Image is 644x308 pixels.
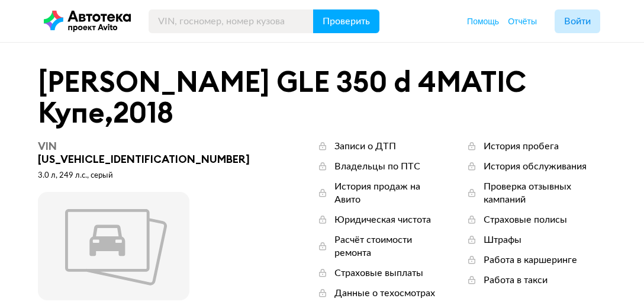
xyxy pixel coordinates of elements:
[38,66,606,128] div: [PERSON_NAME] GLE 350 d 4MATIC Купе , 2018
[467,17,499,26] span: Помощь
[149,9,314,33] input: VIN, госномер, номер кузова
[508,17,537,26] span: Отчёты
[508,15,537,27] a: Отчёты
[484,160,587,173] div: История обслуживания
[484,254,577,267] div: Работа в каршеринге
[313,9,379,33] button: Проверить
[484,213,567,226] div: Страховые полисы
[334,213,431,226] div: Юридическая чистота
[555,9,600,33] button: Войти
[334,160,420,173] div: Владельцы по ПТС
[323,17,370,26] span: Проверить
[38,171,257,181] div: 3.0 л, 249 л.c., серый
[484,233,521,246] div: Штрафы
[38,140,257,166] div: [US_VEHICLE_IDENTIFICATION_NUMBER]
[467,15,499,27] a: Помощь
[484,274,548,287] div: Работа в такси
[484,180,606,206] div: Проверка отзывных кампаний
[334,287,435,300] div: Данные о техосмотрах
[334,267,423,280] div: Страховые выплаты
[484,140,559,153] div: История пробега
[334,233,442,259] div: Расчёт стоимости ремонта
[564,17,591,26] span: Войти
[334,140,396,153] div: Записи о ДТП
[38,139,57,153] span: VIN
[334,180,442,206] div: История продаж на Авито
